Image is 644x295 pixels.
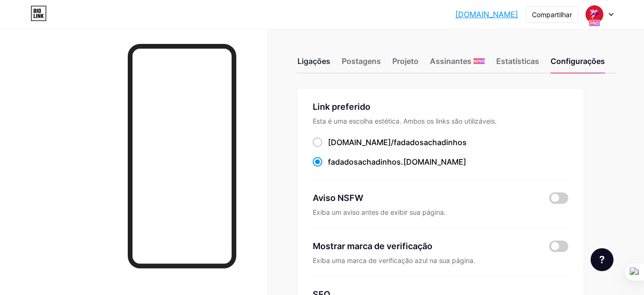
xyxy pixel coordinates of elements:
[313,241,432,251] font: Mostrar marca de verificação
[313,256,475,264] font: Exiba uma marca de verificação azul na sua página.
[430,56,471,66] font: Assinantes
[585,5,603,23] img: fadadosachados
[328,157,401,167] font: fadadosachadinhos
[496,56,539,66] font: Estatísticas
[342,56,381,66] font: Postagens
[313,208,446,216] font: Exiba um aviso antes de exibir sua página.
[313,193,363,203] font: Aviso NSFW
[455,10,518,19] font: [DOMAIN_NAME]
[401,157,466,167] font: .[DOMAIN_NAME]
[392,56,419,66] font: Projeto
[328,137,467,147] font: [DOMAIN_NAME]/fadadosachadinhos
[532,11,572,19] font: Compartilhar
[313,102,370,112] font: Link preferido
[473,59,485,63] font: NOVO
[455,9,518,20] a: [DOMAIN_NAME]
[297,56,330,66] font: Ligações
[313,117,497,125] font: Esta é uma escolha estética. Ambos os links são utilizáveis.
[551,56,605,66] font: Configurações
